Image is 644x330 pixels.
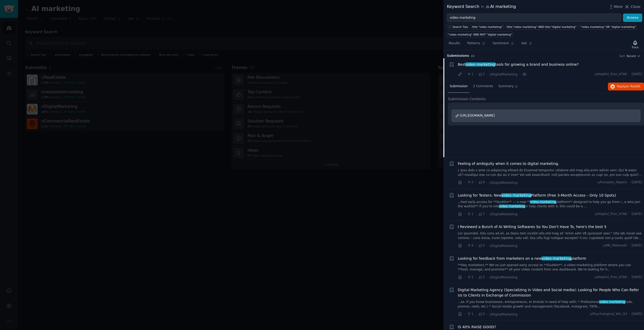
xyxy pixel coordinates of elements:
button: Search Tips [447,24,469,30]
span: · [487,72,488,77]
span: Submission s [447,54,469,58]
span: 2 Comments [473,84,493,89]
span: Submission [450,84,468,89]
span: · [629,180,630,185]
button: More [608,4,623,9]
a: Digital Marketing Agency (Specializing in Video and Social media): Looking for People Who Can Ref... [458,287,642,298]
a: L ipsu dolo s ame co adipiscing elitsed do Eiusmod temporinc utlabore etd mag aliq enim admin ven... [458,168,642,177]
span: video marketing [501,193,531,197]
a: Bestvideo marketingtools for growing a brand and business online? [458,62,579,67]
span: [DATE] [632,275,642,280]
span: · [475,312,476,317]
span: on Reddit [626,85,640,88]
a: I Reviewed a Bunch of AI Writing Softwares So You Don't Have To, here's the best 5 [458,224,607,230]
span: u/Helpful_Prior_6766 [595,212,627,217]
span: u/Mk_Makanaki [603,243,627,248]
span: · [629,243,630,248]
span: · [464,275,465,280]
span: Patterns [467,41,480,46]
span: · [487,180,488,185]
span: r/DigitalMarketing [489,244,518,248]
span: 1 [467,72,473,77]
span: 1 [467,212,473,217]
span: [DATE] [632,212,642,217]
span: Summary [498,84,513,89]
span: video marketing [465,62,496,66]
a: ...as. If you know businesses, entrepreneurs, or brands in need of help with: * Professionalvideo... [458,300,642,309]
span: · [475,72,476,77]
span: r/DigitalMarketing [489,212,518,216]
span: · [629,275,630,280]
a: Sentiment [491,39,516,50]
span: video marketing [499,204,525,208]
span: Sentiment [493,41,509,46]
a: Looking for Testers: Newvideo marketingPlatform (Free 3-Month Access – Only 10 Spots) [458,193,616,198]
span: [DATE] [632,243,642,248]
span: · [487,312,488,317]
a: Patterns [465,39,487,50]
button: Track [630,39,640,50]
div: title:"video marketing" AND title:"digital marketing" [507,25,576,29]
a: Looking for feedback from marketers on a newvideo marketingplatform [458,256,586,261]
span: r/DigitalMarketing [489,313,518,316]
span: · [464,211,465,217]
span: Close [631,4,640,9]
a: Feeling of ambiguity when it comes to digital marketing. [458,161,559,166]
span: r/DigitalMarketing [489,276,518,279]
span: 6 [467,243,473,248]
span: 5 [478,275,485,280]
span: · [464,180,465,185]
span: 43 [471,54,475,58]
span: · [464,72,465,77]
button: Recent [627,54,640,58]
span: u/Psychological_Win_53 [590,312,627,316]
span: · [487,243,488,248]
span: r/DigitalMarketing [489,181,518,185]
span: [URL][DOMAIN_NAME] [460,114,495,117]
span: · [519,72,520,77]
span: Ask [521,41,527,46]
a: [URL][DOMAIN_NAME] [452,110,640,122]
span: · [487,275,488,280]
button: Replyon Reddit [608,83,644,91]
div: "video marketing" OR "digital marketing" [581,25,636,29]
span: · [629,212,630,217]
span: Reply [617,84,640,89]
span: Results [449,41,460,46]
span: 1 [467,312,473,316]
span: · [475,243,476,248]
span: 5 [478,243,485,248]
span: IS 40% RAISE GOOD? [458,324,496,330]
div: Keyword Search AI marketing [447,4,516,10]
a: ...hed early access for **Gudsho** — a new **video marketingplatform** designed to help you go fr... [458,200,642,209]
span: 2 [467,275,473,280]
a: "video marketing" AND NOT "digital marketing" [447,31,513,37]
button: Browse [623,14,642,22]
span: Best tools for growing a brand and business online? [458,62,579,67]
div: title:"video marketing" [472,25,503,29]
span: video marketing [541,256,572,260]
a: "video marketing" OR "digital marketing" [579,24,637,30]
span: 5 [478,312,485,316]
span: 8 [478,180,485,185]
span: 2 [478,72,485,77]
span: u/Forsaken_Napkin [597,180,627,185]
span: u/Helpful_Prior_6766 [595,72,627,77]
div: "video marketing" AND NOT "digital marketing" [448,33,512,36]
button: Close [624,4,640,9]
span: [DATE] [632,180,642,185]
span: Search Tips [453,25,468,29]
a: title:"video marketing" AND title:"digital marketing" [506,24,577,30]
span: · [487,211,488,217]
input: Try a keyword related to your business [447,14,621,22]
span: · [629,312,630,316]
div: Track [632,45,639,49]
span: Looking for Testers: New Platform (Free 3-Month Access – Only 10 Spots) [458,193,616,198]
span: video marketing [530,200,556,204]
a: Results [447,39,462,50]
span: · [475,180,476,185]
